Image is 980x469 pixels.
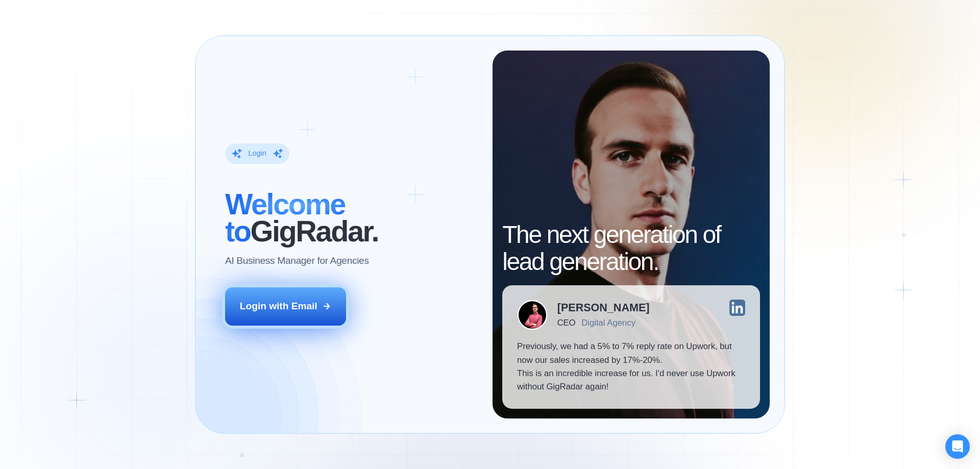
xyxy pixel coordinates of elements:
button: Login with Email [225,287,347,325]
span: Welcome to [225,188,345,248]
h2: ‍ GigRadar. [225,191,478,245]
p: Previously, we had a 5% to 7% reply rate on Upwork, but now our sales increased by 17%-20%. This ... [517,340,745,394]
div: Digital Agency [581,318,635,328]
div: Login [248,149,266,159]
p: AI Business Manager for Agencies [225,255,369,268]
div: [PERSON_NAME] [557,302,650,313]
div: CEO [557,318,575,328]
div: Login with Email [240,300,317,313]
h2: The next generation of lead generation. [502,221,760,276]
div: Open Intercom Messenger [945,434,970,459]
